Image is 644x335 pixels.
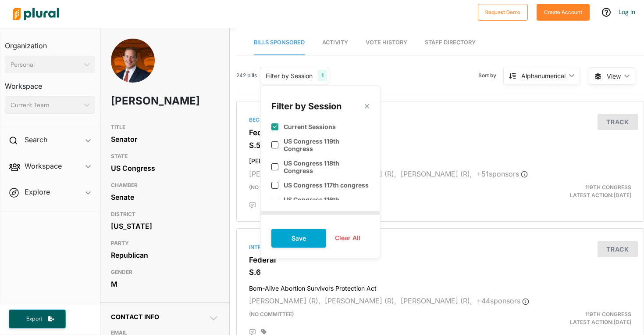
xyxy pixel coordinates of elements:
[111,267,218,277] h3: GENDER
[401,296,472,305] span: [PERSON_NAME] (R),
[322,30,348,55] a: Activity
[111,313,159,321] span: Contact Info
[249,128,631,137] h3: Federal
[25,135,47,144] h2: Search
[261,329,267,335] div: Add tags
[284,181,369,189] label: US Congress 117th congress
[284,137,369,152] label: US Congress 119th Congress
[477,296,529,305] span: + 44 sponsor s
[598,241,638,257] button: Track
[249,296,320,305] span: [PERSON_NAME] (R),
[521,71,566,80] div: Alphanumerical
[271,229,326,248] button: Save
[111,191,218,204] div: Senate
[20,315,48,323] span: Export
[111,277,218,291] div: M
[366,39,407,46] span: Vote History
[284,123,336,130] label: Current Sessions
[249,169,320,178] span: [PERSON_NAME] (R),
[326,231,369,245] button: Clear All
[598,114,638,130] button: Track
[111,162,218,175] div: US Congress
[249,141,631,150] h3: S.5
[271,100,342,112] div: Filter by Session
[325,169,396,178] span: [PERSON_NAME] (R),
[249,268,631,277] h3: S.6
[506,184,638,199] div: Latest Action: [DATE]
[111,151,218,162] h3: STATE
[425,30,476,55] a: Staff Directory
[111,122,218,133] h3: TITLE
[478,72,503,79] span: Sort by
[111,238,218,249] h3: PARTY
[607,72,621,81] span: View
[325,296,396,305] span: [PERSON_NAME] (R),
[537,7,590,16] a: Create Account
[249,256,631,264] h3: Federal
[254,39,305,46] span: Bills Sponsored
[478,4,528,21] button: Request Demo
[111,249,218,262] div: Republican
[585,184,631,191] span: 119th Congress
[254,30,305,55] a: Bills Sponsored
[5,33,95,52] h3: Organization
[249,202,256,209] div: Add Position Statement
[318,70,327,81] div: 1
[506,310,638,326] div: Latest Action: [DATE]
[11,101,81,110] div: Current Team
[111,220,218,233] div: [US_STATE]
[242,184,506,199] div: (no committee)
[5,73,95,93] h3: Workspace
[111,180,218,191] h3: CHAMBER
[478,7,528,16] a: Request Demo
[236,72,257,79] span: 242 bills
[111,133,218,146] div: Senator
[266,71,313,80] div: Filter by Session
[401,169,472,178] span: [PERSON_NAME] (R),
[585,311,631,317] span: 119th Congress
[284,159,369,174] label: US Congress 118th Congress
[242,310,506,326] div: (no committee)
[619,8,635,16] a: Log In
[9,310,66,328] button: Export
[249,281,631,292] h4: Born-Alive Abortion Survivors Protection Act
[111,39,155,92] img: Headshot of Ted Budd
[322,39,348,46] span: Activity
[477,169,528,178] span: + 51 sponsor s
[249,153,631,165] h4: [PERSON_NAME] Act
[537,4,590,21] button: Create Account
[284,196,369,211] label: US Congress 116th Congress
[366,30,407,55] a: Vote History
[249,116,631,124] div: Became Law
[11,60,81,69] div: Personal
[111,209,218,220] h3: DISTRICT
[249,243,631,251] div: Introduced
[111,88,175,114] h1: [PERSON_NAME]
